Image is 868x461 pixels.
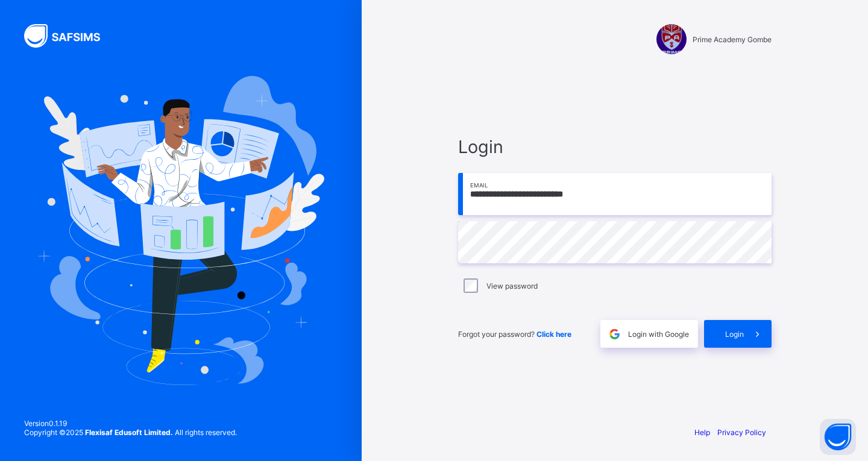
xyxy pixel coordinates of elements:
a: Privacy Policy [717,428,766,437]
span: Login [725,330,744,339]
span: Copyright © 2025 All rights reserved. [24,428,237,437]
label: View password [486,281,538,290]
button: Open asap [820,419,856,455]
span: Version 0.1.19 [24,419,237,428]
img: google.396cfc9801f0270233282035f929180a.svg [608,327,621,341]
span: Login [458,136,772,157]
img: SAFSIMS Logo [24,24,115,48]
span: Login with Google [628,330,689,339]
strong: Flexisaf Edusoft Limited. [85,428,173,437]
span: Forgot your password? [458,330,571,339]
a: Click here [536,330,571,339]
span: Prime Academy Gombe [693,35,772,44]
a: Help [694,428,710,437]
img: Hero Image [37,76,324,384]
